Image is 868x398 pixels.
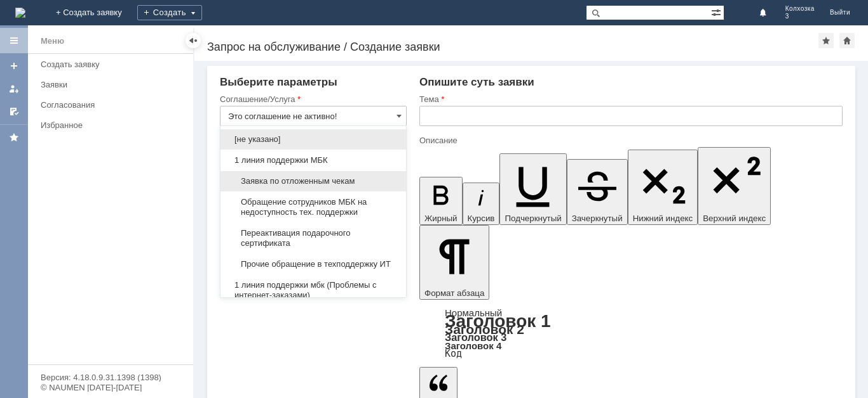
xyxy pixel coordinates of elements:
[463,183,500,225] button: Курсив
[419,76,534,88] span: Опишите суть заявки
[785,13,815,20] span: 3
[445,322,524,337] a: Заголовок 2
[220,95,404,103] div: Соглашение/Услуга
[628,150,698,225] button: Нижний индекс
[41,383,180,392] div: © NAUMEN [DATE]-[DATE]
[572,214,623,223] span: Зачеркнутый
[633,214,693,223] span: Нижний индекс
[228,259,398,269] span: Прочие обращение в техподдержку ИТ
[468,214,495,223] span: Курсив
[36,75,191,94] a: Заявки
[228,228,398,248] span: Переактивация подарочного сертификата
[839,33,855,48] div: Сделать домашней страницей
[220,76,337,88] span: Выберите параметры
[785,5,815,13] span: Колхозка
[36,55,191,74] a: Создать заявку
[419,95,840,103] div: Тема
[499,153,566,225] button: Подчеркнутый
[15,8,25,18] img: logo
[15,8,25,18] a: Перейти на домашнюю страницу
[228,197,398,217] span: Обращение сотрудников МБК на недоступность тех. поддержки
[36,95,191,115] a: Согласования
[445,348,462,359] a: Код
[419,309,843,358] div: Формат абзаца
[41,60,186,69] div: Создать заявку
[419,177,463,225] button: Жирный
[4,56,24,76] a: Создать заявку
[41,373,180,382] div: Версия: 4.18.0.9.31.1398 (1398)
[424,288,484,298] span: Формат абзаца
[445,311,551,331] a: Заголовок 1
[137,5,202,20] div: Создать
[703,214,766,223] span: Верхний индекс
[41,80,186,89] div: Заявки
[698,147,771,225] button: Верхний индекс
[41,34,64,49] div: Меню
[41,100,186,110] div: Согласования
[445,331,506,343] a: Заголовок 3
[207,41,818,53] div: Запрос на обслуживание / Создание заявки
[445,340,501,351] a: Заголовок 4
[228,176,398,186] span: Заявка по отложенным чекам
[424,214,458,223] span: Жирный
[228,280,398,300] span: 1 линия поддержки мбк (Проблемы с интернет-заказами)
[41,120,172,130] div: Избранное
[4,79,24,99] a: Мои заявки
[567,159,628,225] button: Зачеркнутый
[419,136,840,144] div: Описание
[4,101,24,122] a: Мои согласования
[711,6,724,18] span: Расширенный поиск
[186,33,201,48] div: Скрыть меню
[505,214,561,223] span: Подчеркнутый
[228,155,398,165] span: 1 линия поддержки МБК
[445,307,502,318] a: Нормальный
[228,134,398,144] span: [не указано]
[419,225,489,300] button: Формат абзаца
[818,33,834,48] div: Добавить в избранное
